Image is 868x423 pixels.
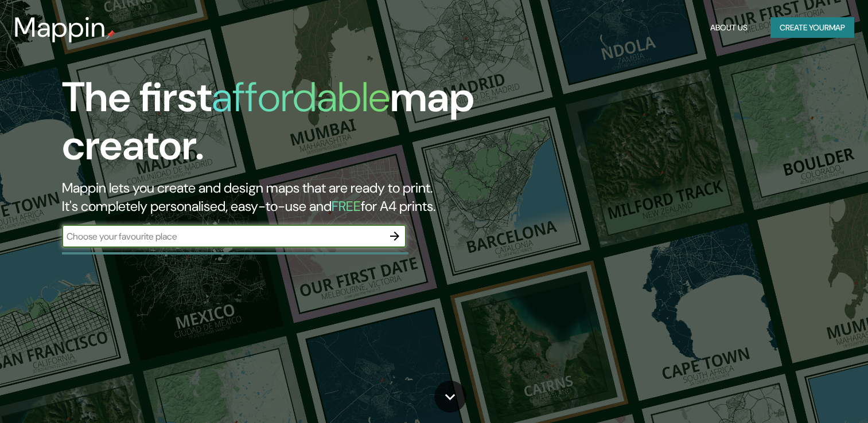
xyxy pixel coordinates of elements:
h3: Mappin [14,11,106,44]
img: mappin-pin [106,30,115,39]
input: Choose your favourite place [62,230,383,243]
button: Create yourmap [770,17,854,38]
h1: The first map creator. [62,73,496,179]
h5: FREE [332,197,361,215]
h1: affordable [212,70,390,124]
button: About Us [706,17,752,38]
h2: Mappin lets you create and design maps that are ready to print. It's completely personalised, eas... [62,179,496,216]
